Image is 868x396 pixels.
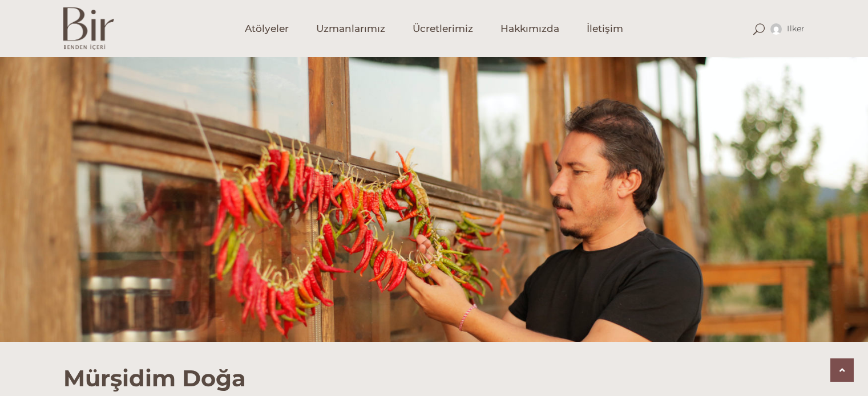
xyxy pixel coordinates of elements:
span: Atölyeler [245,22,289,35]
span: Ücretlerimiz [413,22,473,35]
h1: Mürşidim Doğa [63,342,805,392]
span: İletişim [587,22,623,35]
span: Uzmanlarımız [316,22,385,35]
span: Hakkımızda [500,22,559,35]
span: ilker [787,23,805,34]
